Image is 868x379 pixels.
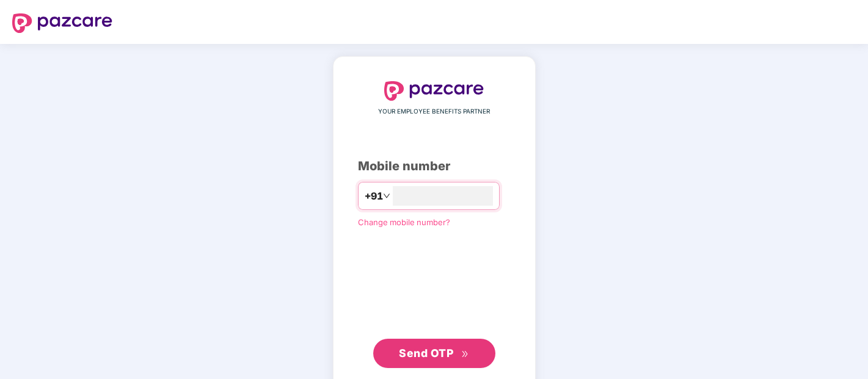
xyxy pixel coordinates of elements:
button: Send OTPdouble-right [373,339,495,368]
span: down [383,192,390,200]
a: Change mobile number? [358,217,450,227]
span: double-right [461,350,469,358]
span: Send OTP [399,347,453,359]
div: Mobile number [358,157,511,176]
span: +91 [365,189,383,204]
img: logo [384,81,484,101]
img: logo [12,13,112,33]
span: YOUR EMPLOYEE BENEFITS PARTNER [378,107,490,117]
